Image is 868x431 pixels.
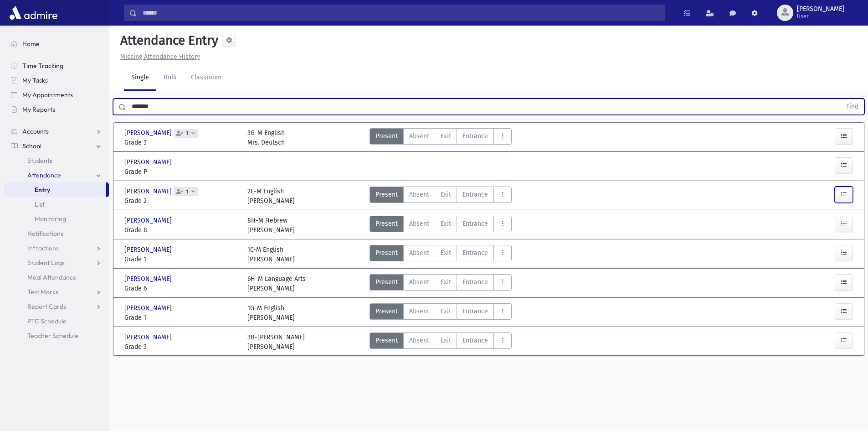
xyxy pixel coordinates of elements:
[4,328,109,343] a: Teacher Schedule
[124,225,238,235] span: Grade 8
[4,226,109,241] a: Notifications
[4,168,109,182] a: Attendance
[441,219,451,228] span: Exit
[441,248,451,258] span: Exit
[375,306,398,316] span: Present
[124,274,174,284] span: [PERSON_NAME]
[4,197,109,212] a: List
[22,91,73,99] span: My Appointments
[462,131,488,141] span: Entrance
[4,36,109,51] a: Home
[462,306,488,316] span: Entrance
[370,245,512,264] div: AttTypes
[120,53,200,61] u: Missing Attendance History
[27,171,61,179] span: Attendance
[441,336,451,345] span: Exit
[462,248,488,258] span: Entrance
[124,254,238,264] span: Grade 1
[370,274,512,293] div: AttTypes
[462,277,488,287] span: Entrance
[370,303,512,322] div: AttTypes
[124,284,238,293] span: Grade 6
[27,317,67,325] span: PTC Schedule
[117,53,200,61] a: Missing Attendance History
[247,128,285,147] div: 3G-M English Mrs. Deutsch
[441,277,451,287] span: Exit
[247,187,295,206] div: 2E-M English [PERSON_NAME]
[797,13,844,20] span: User
[22,142,41,150] span: School
[22,40,40,48] span: Home
[4,314,109,328] a: PTC Schedule
[247,332,305,352] div: 3B-[PERSON_NAME] [PERSON_NAME]
[409,190,429,199] span: Absent
[4,182,106,197] a: Entry
[137,5,665,21] input: Search
[247,216,295,235] div: 8H-M Hebrew [PERSON_NAME]
[27,288,58,296] span: Test Marks
[124,332,174,342] span: [PERSON_NAME]
[409,306,429,316] span: Absent
[27,244,59,252] span: Infractions
[22,105,55,114] span: My Reports
[4,212,109,226] a: Monitoring
[4,299,109,314] a: Report Cards
[22,62,63,70] span: Time Tracking
[27,259,65,267] span: Student Logs
[409,277,429,287] span: Absent
[124,303,174,313] span: [PERSON_NAME]
[247,274,306,293] div: 6H-M Language Arts [PERSON_NAME]
[247,245,295,264] div: 1C-M English [PERSON_NAME]
[124,216,174,225] span: [PERSON_NAME]
[797,5,844,13] span: [PERSON_NAME]
[4,270,109,285] a: Meal Attendance
[184,189,190,195] span: 1
[124,196,238,206] span: Grade 2
[370,216,512,235] div: AttTypes
[124,157,174,167] span: [PERSON_NAME]
[117,33,218,48] h5: Attendance Entry
[124,128,174,138] span: [PERSON_NAME]
[370,332,512,352] div: AttTypes
[409,336,429,345] span: Absent
[35,215,66,223] span: Monitoring
[409,219,429,228] span: Absent
[124,245,174,254] span: [PERSON_NAME]
[27,229,63,238] span: Notifications
[27,302,66,311] span: Report Cards
[462,190,488,199] span: Entrance
[35,200,45,208] span: List
[841,99,864,114] button: Find
[124,167,238,177] span: Grade P
[4,124,109,139] a: Accounts
[4,88,109,102] a: My Appointments
[4,73,109,88] a: My Tasks
[124,313,238,322] span: Grade 1
[441,131,451,141] span: Exit
[4,58,109,73] a: Time Tracking
[124,187,174,196] span: [PERSON_NAME]
[4,285,109,299] a: Test Marks
[124,342,238,352] span: Grade 3
[184,65,229,91] a: Classroom
[441,306,451,316] span: Exit
[462,336,488,345] span: Entrance
[409,248,429,258] span: Absent
[4,255,109,270] a: Student Logs
[27,273,77,281] span: Meal Attendance
[4,102,109,117] a: My Reports
[375,219,398,228] span: Present
[4,139,109,153] a: School
[184,130,190,136] span: 1
[35,186,50,194] span: Entry
[375,277,398,287] span: Present
[22,76,48,84] span: My Tasks
[27,332,78,340] span: Teacher Schedule
[375,131,398,141] span: Present
[370,128,512,147] div: AttTypes
[4,241,109,255] a: Infractions
[7,4,60,22] img: AdmirePro
[4,153,109,168] a: Students
[375,190,398,199] span: Present
[375,248,398,258] span: Present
